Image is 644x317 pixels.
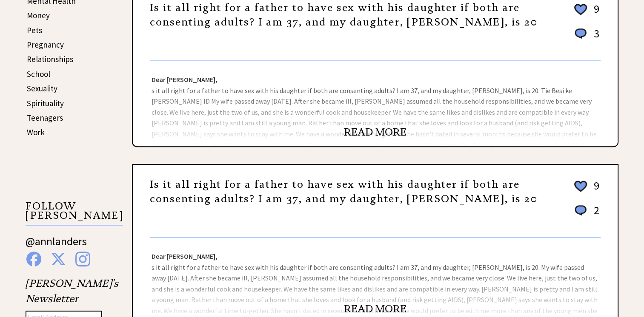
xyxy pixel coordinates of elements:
[27,113,63,123] a: Teenagers
[152,252,218,260] strong: Dear [PERSON_NAME],
[590,26,600,49] td: 3
[150,1,538,28] a: Is it all right for a father to have sex with his daughter if both are consenting adults? I am 37...
[573,204,588,217] img: message_round%201.png
[27,10,50,20] a: Money
[27,69,50,79] a: School
[51,252,66,266] img: x%20blue.png
[26,234,87,257] a: @annlanders
[590,203,600,226] td: 2
[26,201,123,226] p: FOLLOW [PERSON_NAME]
[152,75,218,84] strong: Dear [PERSON_NAME],
[26,252,41,266] img: facebook%20blue.png
[27,40,64,50] a: Pregnancy
[75,252,90,266] img: instagram%20blue.png
[27,98,64,108] a: Spirituality
[133,61,618,146] div: s it all right for a father to have sex with his daughter if both are consenting adults? I am 37,...
[573,2,588,17] img: heart_outline%202.png
[344,303,406,315] a: READ MORE
[573,27,588,40] img: message_round%201.png
[27,127,45,137] a: Work
[344,126,406,139] a: READ MORE
[150,178,538,205] a: Is it all right for a father to have sex with his daughter if both are consenting adults? I am 37...
[573,179,588,194] img: heart_outline%202.png
[590,178,600,202] td: 9
[590,2,600,25] td: 9
[27,25,42,35] a: Pets
[27,83,57,93] a: Sexuality
[27,54,73,64] a: Relationships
